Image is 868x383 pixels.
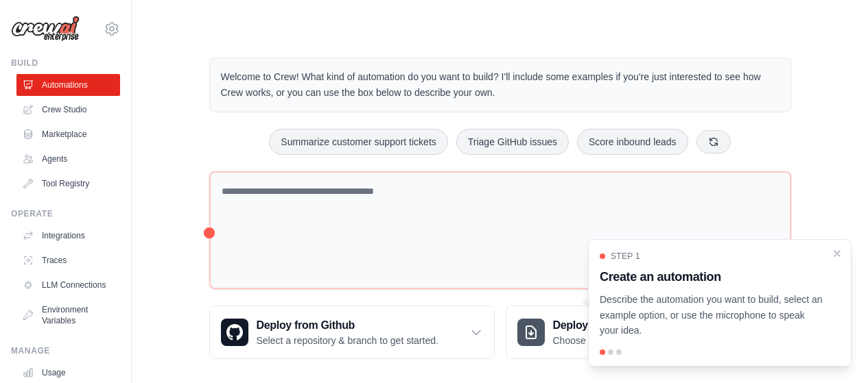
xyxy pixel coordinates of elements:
[11,208,120,219] div: Operate
[16,225,120,247] a: Integrations
[16,173,120,195] a: Tool Registry
[221,69,779,101] p: Welcome to Crew! What kind of automation do you want to build? I'll include some examples if you'...
[16,74,120,96] a: Automations
[16,299,120,332] a: Environment Variables
[16,99,120,121] a: Crew Studio
[269,129,447,155] button: Summarize customer support tickets
[456,129,569,155] button: Triage GitHub issues
[611,251,640,262] span: Step 1
[553,317,669,334] h3: Deploy from zip file
[257,334,438,347] p: Select a repository & branch to get started.
[16,249,120,271] a: Traces
[600,267,823,286] h3: Create an automation
[11,16,80,42] img: Logo
[16,274,120,296] a: LLM Connections
[257,317,438,334] h3: Deploy from Github
[553,334,669,347] p: Choose a zip file to upload.
[11,58,120,69] div: Build
[11,345,120,356] div: Manage
[577,129,688,155] button: Score inbound leads
[600,292,823,338] p: Describe the automation you want to build, select an example option, or use the microphone to spe...
[16,123,120,145] a: Marketplace
[832,248,843,259] button: Close walkthrough
[16,148,120,170] a: Agents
